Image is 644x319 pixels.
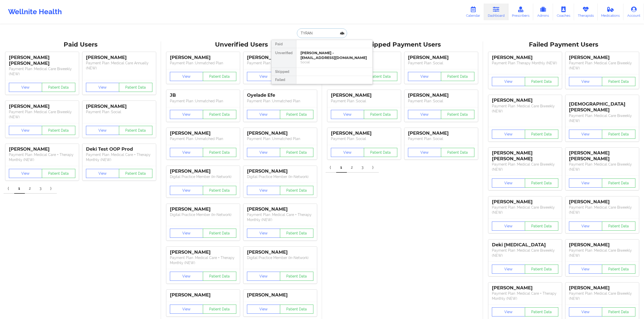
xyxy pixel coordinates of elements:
[9,169,42,178] button: View
[492,97,558,103] div: [PERSON_NAME]
[492,55,558,61] div: [PERSON_NAME]
[4,41,157,49] div: Paid Users
[86,126,119,135] button: View
[492,150,558,162] div: [PERSON_NAME] [PERSON_NAME]
[9,104,75,109] div: [PERSON_NAME]
[602,77,635,86] button: Patient Data
[247,72,280,81] button: View
[331,130,397,136] div: [PERSON_NAME]
[569,222,602,231] button: View
[35,184,46,194] a: 3
[9,146,75,152] div: [PERSON_NAME]
[408,61,474,66] p: Payment Plan : Social
[492,104,558,114] p: Payment Plan : Medical Care Biweekly (NEW)
[408,136,474,141] p: Payment Plan : Social
[247,136,313,141] p: Payment Plan : Unmatched Plan
[25,184,35,194] a: 2
[326,163,379,173] div: Pagination Navigation
[508,4,533,20] a: Prescribers
[86,104,152,109] div: [PERSON_NAME]
[441,72,474,81] button: Patient Data
[492,285,558,291] div: [PERSON_NAME]
[9,55,75,66] div: [PERSON_NAME] [PERSON_NAME]
[408,148,441,157] button: View
[272,68,296,76] div: Skipped
[170,110,203,119] button: View
[86,146,152,152] div: Deki Test OOP Prod
[42,126,75,135] button: Patient Data
[9,152,75,162] p: Payment Plan : Medical Care + Therapy Monthly (NEW)
[492,242,558,248] div: Deki [MEDICAL_DATA]
[569,97,635,113] div: [DEMOGRAPHIC_DATA][PERSON_NAME]
[170,272,203,281] button: View
[247,305,280,314] button: View
[86,61,152,71] p: Payment Plan : Medical Care Annually (NEW)
[484,4,508,20] a: Dashboard
[86,55,152,61] div: [PERSON_NAME]
[525,222,558,231] button: Patient Data
[408,72,441,81] button: View
[492,199,558,205] div: [PERSON_NAME]
[492,222,525,231] button: View
[602,222,635,231] button: Patient Data
[492,61,558,66] p: Payment Plan : Therapy Monthly (NEW)
[280,110,313,119] button: Patient Data
[331,92,397,98] div: [PERSON_NAME]
[119,126,152,135] button: Patient Data
[170,98,236,104] p: Payment Plan : Unmatched Plan
[203,305,236,314] button: Patient Data
[9,109,75,119] p: Payment Plan : Medical Care Biweekly (NEW)
[569,162,635,172] p: Payment Plan : Medical Care Biweekly (NEW)
[408,110,441,119] button: View
[272,40,296,48] div: Paid
[487,41,640,49] div: Failed Payment Users
[623,4,644,20] a: Account
[357,163,368,173] a: 3
[247,168,313,174] div: [PERSON_NAME]
[170,174,236,179] p: Digital Practice Member (In-Network)
[4,184,57,194] div: Pagination Navigation
[170,206,236,212] div: [PERSON_NAME]
[408,130,474,136] div: [PERSON_NAME]
[86,109,152,114] p: Payment Plan : Social
[569,242,635,248] div: [PERSON_NAME]
[569,61,635,71] p: Payment Plan : Medical Care Biweekly (NEW)
[42,83,75,92] button: Patient Data
[492,162,558,172] p: Payment Plan : Medical Care Biweekly (NEW)
[569,55,635,61] div: [PERSON_NAME]
[492,291,558,301] p: Payment Plan : Medical Care + Therapy Monthly (NEW)
[598,4,624,20] a: Medications
[441,148,474,157] button: Patient Data
[569,199,635,205] div: [PERSON_NAME]
[203,272,236,281] button: Patient Data
[569,178,602,188] button: View
[492,307,525,316] button: View
[492,205,558,215] p: Payment Plan : Medical Care Biweekly (NEW)
[247,110,280,119] button: View
[364,148,397,157] button: Patient Data
[602,265,635,274] button: Patient Data
[326,163,336,173] a: Previous item
[170,148,203,157] button: View
[14,184,25,194] a: 1
[170,136,236,141] p: Payment Plan : Unmatched Plan
[170,229,203,238] button: View
[170,61,236,66] p: Payment Plan : Unmatched Plan
[280,305,313,314] button: Patient Data
[408,55,474,61] div: [PERSON_NAME]
[569,291,635,301] p: Payment Plan : Medical Care Biweekly (NEW)
[247,186,280,195] button: View
[569,77,602,86] button: View
[86,152,152,162] p: Payment Plan : Medical Care + Therapy Monthly (NEW)
[368,163,379,173] a: Next item
[569,307,602,316] button: View
[247,249,313,255] div: [PERSON_NAME]
[170,255,236,265] p: Payment Plan : Medical Care + Therapy Monthly (NEW)
[9,66,75,76] p: Payment Plan : Medical Care Biweekly (NEW)
[9,126,42,135] button: View
[4,184,14,194] a: Previous item
[569,130,602,139] button: View
[492,77,525,86] button: View
[119,169,152,178] button: Patient Data
[203,148,236,157] button: Patient Data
